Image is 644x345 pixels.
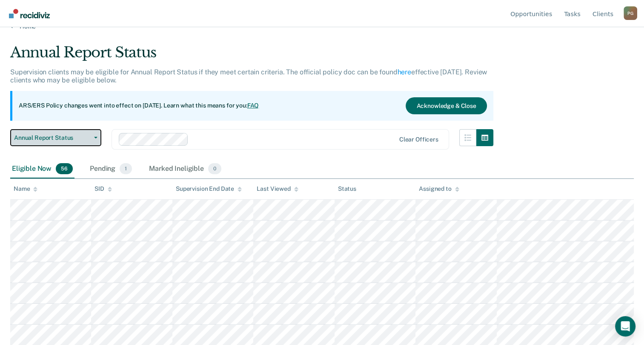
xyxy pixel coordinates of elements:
[10,68,487,84] p: Supervision clients may be eligible for Annual Report Status if they meet certain criteria. The o...
[94,185,112,192] div: SID
[147,160,223,178] div: Marked Ineligible0
[624,6,637,20] div: P G
[14,134,91,141] span: Annual Report Status
[419,185,459,192] div: Assigned to
[14,185,37,192] div: Name
[338,185,356,192] div: Status
[19,102,259,110] p: ARS/ERS Policy changes went into effect on [DATE]. Learn what this means for you:
[176,185,242,192] div: Supervision End Date
[624,6,637,20] button: Profile dropdown button
[615,316,635,337] div: Open Intercom Messenger
[10,44,493,68] div: Annual Report Status
[56,163,73,174] span: 56
[10,129,101,146] button: Annual Report Status
[247,102,259,109] a: FAQ
[9,9,50,18] img: Recidiviz
[406,97,487,114] button: Acknowledge & Close
[398,68,411,76] a: here
[120,163,132,174] span: 1
[88,160,134,178] div: Pending1
[10,160,74,178] div: Eligible Now56
[257,185,298,192] div: Last Viewed
[399,136,438,143] div: Clear officers
[208,163,221,174] span: 0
